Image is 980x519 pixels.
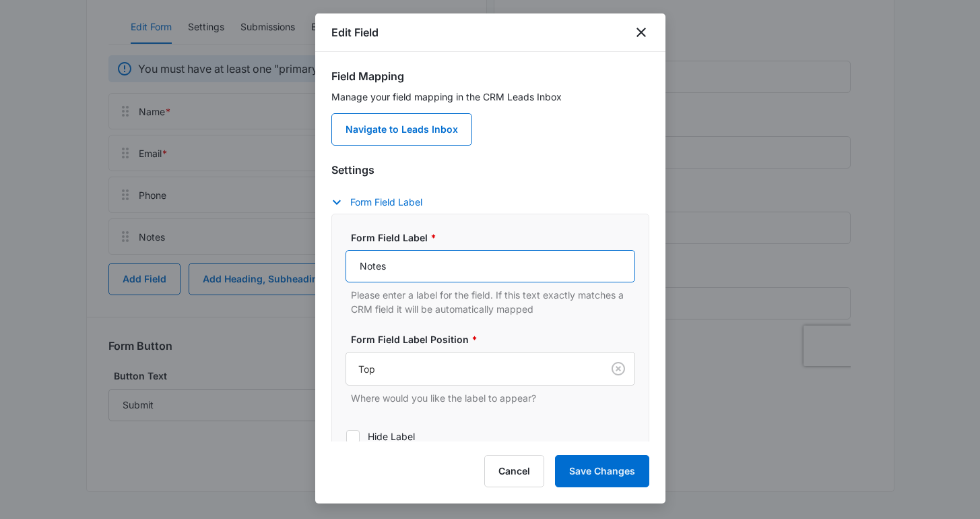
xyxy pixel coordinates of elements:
button: close [633,24,649,40]
button: Clear [608,358,629,379]
h3: Field Mapping [331,68,649,84]
button: Form Field Label [331,194,436,210]
label: Form Field Label Position [351,332,641,346]
p: Where would you like the label to appear? [351,391,635,405]
label: Form Field Label [351,231,641,245]
p: Please enter a label for the field. If this text exactly matches a CRM field it will be automatic... [351,288,635,316]
a: Navigate to Leads Inbox [331,113,472,146]
span: Submit [9,309,42,320]
iframe: reCAPTCHA [266,295,438,335]
h1: Edit Field [331,24,379,40]
p: Manage your field mapping in the CRM Leads Inbox [331,90,649,104]
h3: Settings [331,162,649,178]
input: Form Field Label [346,250,635,282]
button: Cancel [484,455,544,487]
label: Hide Label [346,429,635,444]
button: Save Changes [555,455,649,487]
